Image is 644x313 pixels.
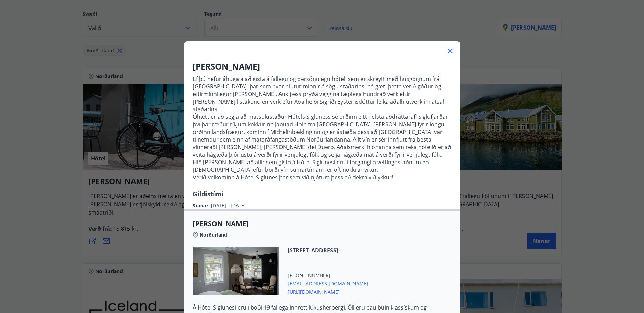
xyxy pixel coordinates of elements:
[288,247,368,254] span: [STREET_ADDRESS]
[193,75,452,113] p: Ef þú hefur áhuga á að gista á fallegu og persónulegu hóteli sem er skreytt með húsgögnum frá [GE...
[193,174,452,181] p: Verið velkominn á Hótel Siglunes þar sem við njótum þess að dekra við ykkur!
[211,202,246,209] span: [DATE] - [DATE]
[288,279,368,287] span: [EMAIL_ADDRESS][DOMAIN_NAME]
[288,272,368,279] span: [PHONE_NUMBER]
[193,219,452,229] span: [PERSON_NAME]
[193,190,223,198] span: Gildistími
[193,202,211,209] span: Sumar :
[193,113,452,174] p: Óhætt er að segja að matsölustaður Hótels Sigluness sé orðinn eitt helsta aðdráttarafl Siglufjarð...
[193,61,452,72] h3: [PERSON_NAME]
[288,287,368,295] span: [URL][DOMAIN_NAME]
[200,231,227,238] span: Norðurland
